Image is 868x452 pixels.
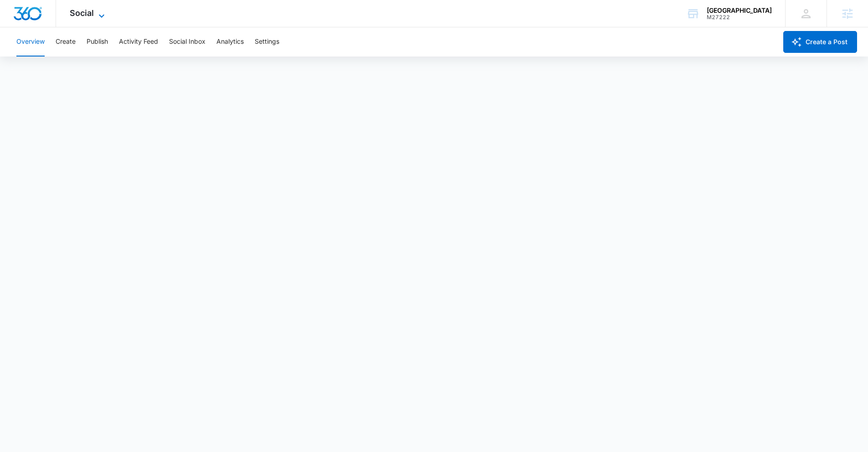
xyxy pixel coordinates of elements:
div: Keywords by Traffic [101,54,154,60]
div: Domain Overview [35,54,82,60]
div: Domain: [DOMAIN_NAME] [24,24,100,31]
button: Settings [255,27,279,56]
button: Overview [16,27,45,56]
img: logo_orange.svg [15,15,22,22]
img: tab_domain_overview_orange.svg [25,53,32,60]
img: website_grey.svg [15,24,22,31]
button: Create a Post [783,31,857,53]
div: account id [707,14,772,21]
button: Analytics [216,27,244,56]
img: tab_keywords_by_traffic_grey.svg [91,53,98,60]
div: v 4.0.25 [26,15,45,22]
button: Create [56,27,76,56]
button: Social Inbox [169,27,205,56]
div: account name [707,7,772,14]
span: Social [70,8,94,18]
button: Publish [87,27,108,56]
button: Activity Feed [119,27,158,56]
